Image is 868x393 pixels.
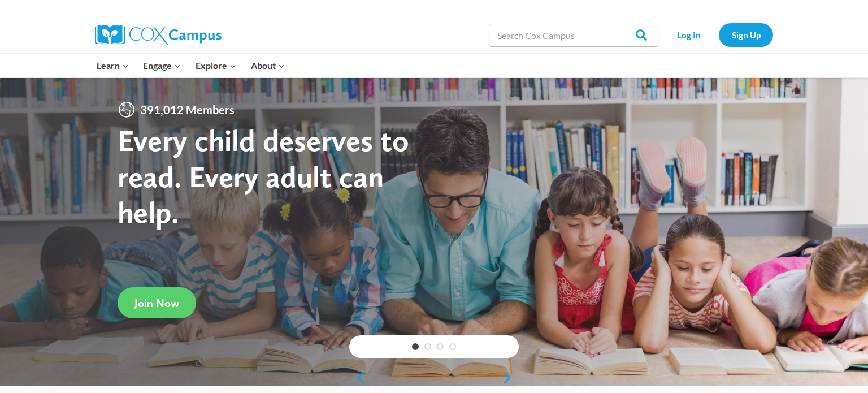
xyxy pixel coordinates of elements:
a: 3 [437,343,444,350]
span: Join Now [134,296,179,310]
a: Sign Up [719,23,773,46]
a: Join Now [118,287,196,318]
a: 4 [449,343,456,350]
span: Engage [143,58,181,73]
input: Search Cox Campus [489,24,658,46]
a: Log In [664,23,713,46]
a: next [502,371,519,385]
span: About [251,58,285,73]
div: content slider buttons [349,366,519,389]
nav: Secondary Navigation [664,23,773,46]
img: Cox Campus [95,25,222,45]
strong: Every child deserves to read. Every adult can help. [118,122,409,230]
a: 1 [412,343,419,350]
span: 391,012 Members [136,101,239,119]
nav: Primary Navigation [89,54,292,77]
a: 2 [424,343,431,350]
span: Explore [196,58,236,73]
span: Learn [97,58,129,73]
a: previous [349,371,366,385]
